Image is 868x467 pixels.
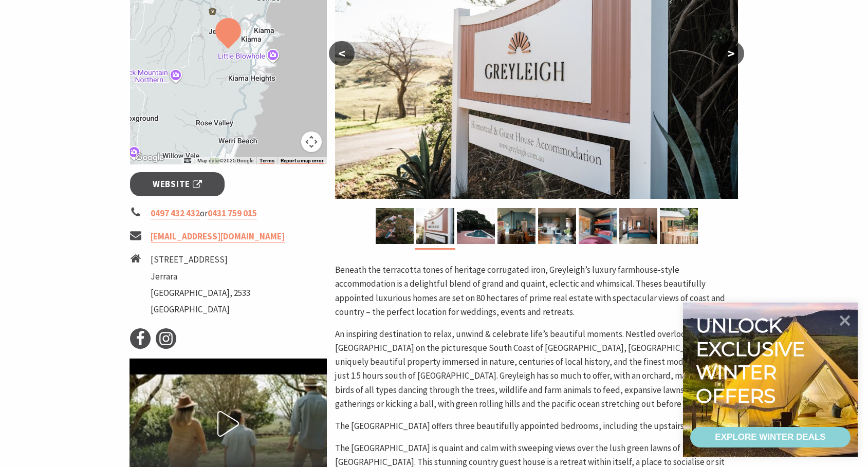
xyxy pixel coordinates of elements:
div: Unlock exclusive winter offers [696,314,809,407]
span: Website [153,177,202,191]
li: Jerrara [151,270,250,284]
div: EXPLORE WINTER DEALS [715,427,825,447]
img: Pool and Cabana [660,208,698,244]
a: 0431 759 015 [208,208,257,219]
img: Homestead Loft Bed [619,208,657,244]
a: Open this area in Google Maps (opens a new window) [133,151,167,164]
img: Heated pool and cabana [457,208,495,244]
a: 0497 432 432 [151,208,200,219]
li: [GEOGRAPHIC_DATA] [151,303,250,316]
img: Greyleigh Guest House [538,208,576,244]
button: Keyboard shortcuts [184,157,191,164]
img: Greyleigh [376,208,414,244]
a: EXPLORE WINTER DEALS [690,427,851,447]
p: An inspiring destination to relax, unwind & celebrate life’s beautiful moments. Nestled overlooki... [335,327,738,411]
li: or [130,207,327,220]
a: [EMAIL_ADDRESS][DOMAIN_NAME] [151,231,285,242]
p: The [GEOGRAPHIC_DATA] offers three beautifully appointed bedrooms, including the upstairs Loft. [335,419,738,433]
li: [GEOGRAPHIC_DATA], 2533 [151,286,250,300]
img: Greyleigh Homestead [497,208,535,244]
button: Map camera controls [301,132,322,152]
a: Website [130,172,225,196]
li: [STREET_ADDRESS] [151,253,250,267]
img: Google [133,151,167,164]
a: Terms (opens in new tab) [260,158,274,164]
img: Bunk room [579,208,617,244]
img: Greyleigh sign [416,208,454,244]
a: Report a map error [281,158,324,164]
button: < [329,41,355,66]
span: Map data ©2025 Google [197,158,253,163]
button: > [718,41,744,66]
p: Beneath the terracotta tones of heritage corrugated iron, Greyleigh’s luxury farmhouse-style acco... [335,263,738,319]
